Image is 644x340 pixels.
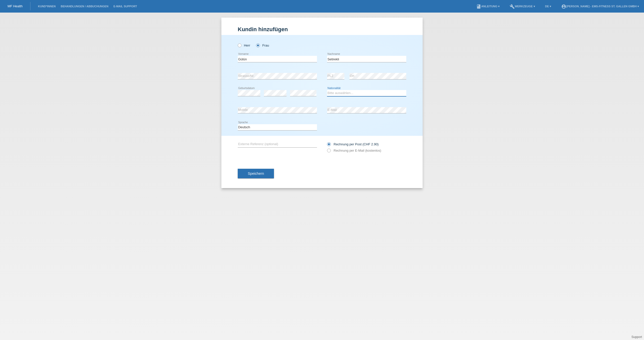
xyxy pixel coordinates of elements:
[476,4,481,9] i: book
[111,5,140,8] a: E-Mail Support
[256,44,259,47] input: Frau
[238,44,241,47] input: Herr
[327,149,381,152] label: Rechnung per E-Mail (kostenlos)
[327,142,379,146] label: Rechnung per Post (CHF 2.90)
[8,4,23,8] a: MF Health
[327,142,330,149] input: Rechnung per Post (CHF 2.90)
[561,4,566,9] i: account_circle
[248,172,264,176] span: Speichern
[507,5,538,8] a: buildWerkzeuge ▾
[474,5,502,8] a: bookAnleitung ▾
[327,149,330,155] input: Rechnung per E-Mail (kostenlos)
[543,5,554,8] a: DE ▾
[58,5,111,8] a: Behandlungen / Abbuchungen
[256,44,269,47] label: Frau
[510,4,515,9] i: build
[238,44,250,47] label: Herr
[559,5,641,8] a: account_circle[PERSON_NAME] - EMS-Fitness St. Gallen GmbH ▾
[631,335,642,339] a: Support
[238,26,406,32] h1: Kundin hinzufügen
[35,5,58,8] a: Kund*innen
[238,169,274,178] button: Speichern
